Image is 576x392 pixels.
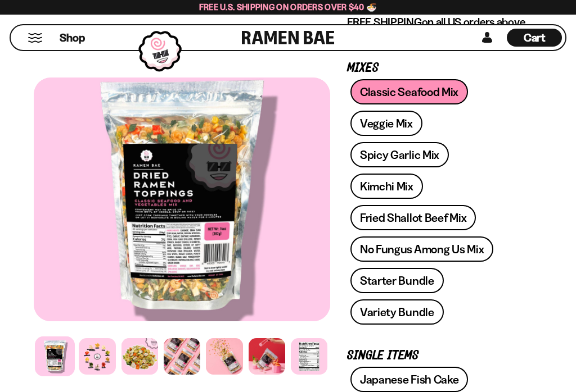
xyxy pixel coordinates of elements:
[350,367,469,392] a: Japanese Fish Cake
[60,29,85,47] a: Shop
[350,205,476,230] a: Fried Shallot Beef Mix
[350,268,444,293] a: Starter Bundle
[350,111,422,136] a: Veggie Mix
[524,31,546,44] span: Cart
[347,63,525,74] p: Mixes
[507,25,562,50] div: Cart
[350,174,423,199] a: Kimchi Mix
[350,142,449,167] a: Spicy Garlic Mix
[347,350,525,361] p: Single Items
[60,30,85,45] span: Shop
[350,236,493,262] a: No Fungus Among Us Mix
[28,33,43,43] button: Mobile Menu Trigger
[350,299,444,325] a: Variety Bundle
[199,2,377,12] span: Free U.S. Shipping on Orders over $40 🍜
